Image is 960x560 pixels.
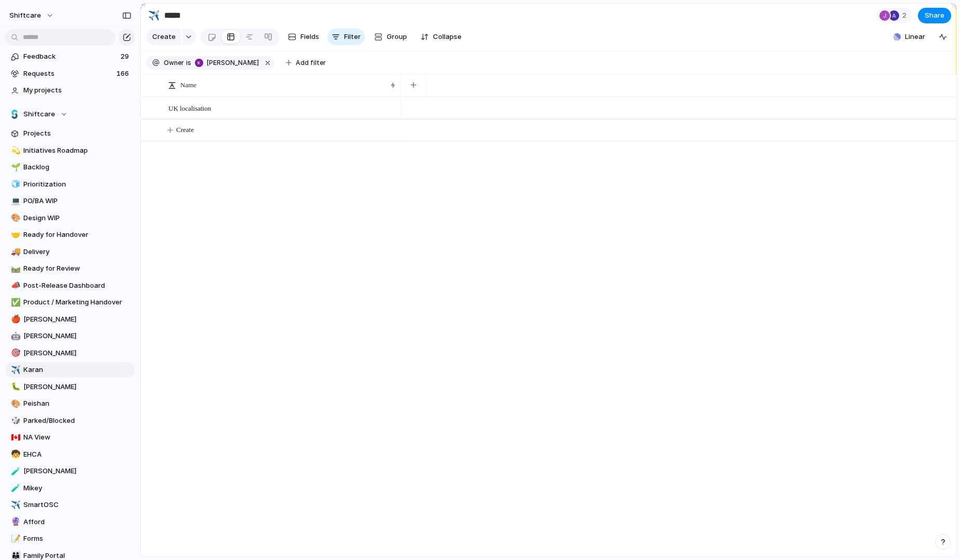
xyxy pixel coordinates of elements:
[11,330,18,342] div: 🤖
[5,379,135,395] a: 🐛[PERSON_NAME]
[23,230,131,240] span: Ready for Handover
[280,56,332,70] button: Add filter
[9,416,20,426] button: 🎲
[9,10,41,21] span: shiftcare
[5,83,135,98] a: My projects
[11,162,18,174] div: 🌱
[5,244,135,260] a: 🚚Delivery
[5,312,135,327] div: 🍎[PERSON_NAME]
[5,328,135,344] a: 🤖[PERSON_NAME]
[23,534,131,544] span: Forms
[5,278,135,294] a: 📣Post-Release Dashboard
[5,413,135,429] div: 🎲Parked/Blocked
[5,447,135,462] div: 🧒EHCA
[164,58,184,68] span: Owner
[192,57,261,69] button: [PERSON_NAME]
[5,463,135,479] a: 🧪[PERSON_NAME]
[23,128,131,139] span: Projects
[9,432,20,443] button: 🇨🇦
[284,29,323,45] button: Fields
[9,297,20,308] button: ✅
[23,145,131,156] span: Initiatives Roadmap
[369,29,412,45] button: Group
[116,69,131,79] span: 166
[11,212,18,224] div: 🎨
[146,29,181,45] button: Create
[9,365,20,375] button: ✈️
[176,125,194,135] span: Create
[5,7,59,24] button: shiftcare
[905,32,925,42] span: Linear
[918,8,951,23] button: Share
[9,534,20,544] button: 📝
[9,500,20,510] button: ✈️
[5,345,135,361] a: 🎯[PERSON_NAME]
[11,516,18,528] div: 🔮
[23,466,131,476] span: [PERSON_NAME]
[387,32,407,42] span: Group
[296,58,326,68] span: Add filter
[23,365,131,375] span: Karan
[11,347,18,359] div: 🎯
[5,210,135,226] a: 🎨Design WIP
[344,32,361,42] span: Filter
[5,430,135,445] div: 🇨🇦NA View
[23,69,113,79] span: Requests
[9,449,20,460] button: 🧒
[416,29,466,45] button: Collapse
[23,483,131,494] span: Mikey
[11,279,18,291] div: 📣
[9,398,20,409] button: 🎨
[11,263,18,275] div: 🛤️
[152,32,176,42] span: Create
[23,213,131,223] span: Design WIP
[5,177,135,192] a: 🧊Prioritization
[23,109,55,119] span: Shiftcare
[5,66,135,82] a: Requests166
[11,432,18,444] div: 🇨🇦
[11,415,18,426] div: 🎲
[9,179,20,190] button: 🧊
[23,281,131,291] span: Post-Release Dashboard
[11,533,18,545] div: 📝
[5,106,135,122] button: Shiftcare
[23,196,131,206] span: PO/BA WIP
[925,10,944,21] span: Share
[9,213,20,223] button: 🎨
[207,58,259,68] span: [PERSON_NAME]
[5,531,135,546] div: 📝Forms
[433,32,462,42] span: Collapse
[5,261,135,276] a: 🛤️Ready for Review
[180,80,196,90] span: Name
[9,247,20,257] button: 🚚
[5,193,135,209] a: 💻PO/BA WIP
[23,314,131,325] span: [PERSON_NAME]
[168,102,211,114] span: UK localisation
[9,196,20,206] button: 💻
[23,162,131,172] span: Backlog
[9,466,20,476] button: 🧪
[146,7,162,24] button: ✈️
[11,381,18,393] div: 🐛
[11,465,18,477] div: 🧪
[9,263,20,274] button: 🛤️
[11,364,18,376] div: ✈️
[9,483,20,494] button: 🧪
[11,246,18,258] div: 🚚
[23,416,131,426] span: Parked/Blocked
[5,514,135,530] a: 🔮Afford
[902,10,910,21] span: 2
[186,58,191,68] span: is
[5,227,135,243] a: 🤝Ready for Handover
[11,178,18,190] div: 🧊
[11,313,18,325] div: 🍎
[11,398,18,410] div: 🎨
